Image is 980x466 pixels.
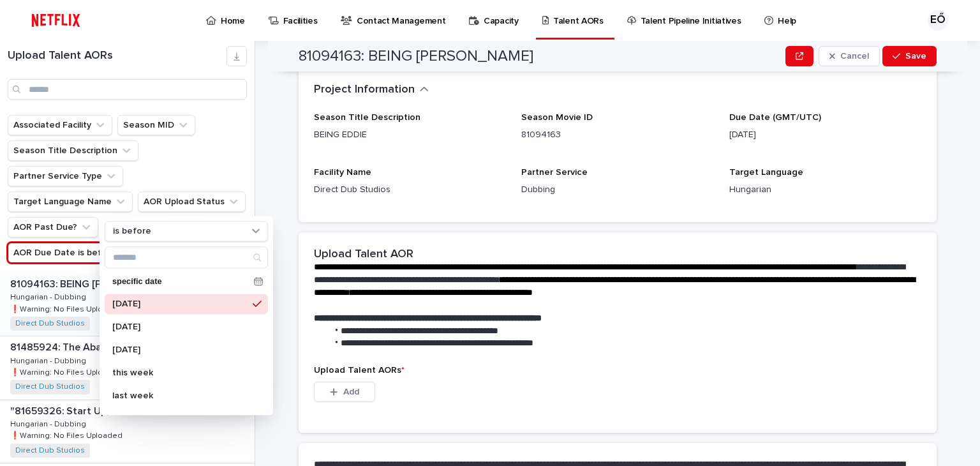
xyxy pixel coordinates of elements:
span: Cancel [840,52,869,61]
button: Target Language Name [8,192,133,212]
p: 81094163 [521,128,713,142]
p: Direct Dub Studios [314,183,506,197]
p: [DATE] [112,345,248,354]
button: AOR Due Date [8,243,167,263]
p: Hungarian [729,183,921,197]
a: Direct Dub Studios [15,319,85,328]
span: Add [343,387,359,396]
button: Cancel [819,46,880,66]
button: Add [314,382,375,402]
button: Season Title Description [8,140,138,161]
h2: Project Information [314,83,415,97]
p: 81094163: BEING [PERSON_NAME] [10,276,174,290]
span: Due Date (GMT/UTC) [729,113,821,122]
img: ifQbXi3ZQGMSEF7WDB7W [26,8,86,33]
input: Search [8,79,247,100]
span: Season Movie ID [521,113,593,122]
h1: Upload Talent AORs [8,49,226,63]
span: Facility Name [314,168,371,177]
button: AOR Upload Status [138,192,246,212]
p: ❗️Warning: No Files Uploaded [10,429,125,440]
p: last week [112,391,248,400]
div: EŐ [928,10,948,31]
button: Project Information [314,83,429,97]
div: specific date [105,272,268,291]
p: BEING EDDIE [314,128,506,142]
p: Hungarian - Dubbing [10,354,89,366]
span: Season Title Description [314,113,420,122]
a: Direct Dub Studios [15,382,85,391]
p: ❗️Warning: No Files Uploaded [10,303,125,314]
p: Hungarian - Dubbing [10,290,89,302]
p: [DATE] [729,128,921,142]
input: Search [105,247,267,267]
button: Season MID [117,115,195,135]
button: Associated Facility [8,115,112,135]
p: this week [112,368,248,377]
p: Dubbing [521,183,713,197]
p: 81485924: The Abandons: Season 1 [10,339,179,354]
p: "81659326: Start Up, Fall Down: From Billionaire to Convict: Limited Series" [10,403,252,417]
button: Partner Service Type [8,166,123,186]
a: Direct Dub Studios [15,446,85,455]
p: ❗️Warning: No Files Uploaded [10,366,125,377]
h2: 81094163: BEING [PERSON_NAME] [299,47,533,66]
p: specific date [112,278,249,286]
span: Partner Service [521,168,588,177]
p: [DATE] [112,322,248,331]
button: Save [882,46,937,66]
div: Search [105,246,268,268]
p: is before [113,226,151,237]
span: Upload Talent AORs [314,366,405,375]
button: AOR Past Due? [8,217,98,237]
p: [DATE] [112,299,248,308]
p: Hungarian - Dubbing [10,417,89,429]
h2: Upload Talent AOR [314,248,413,262]
span: Target Language [729,168,803,177]
span: Save [905,52,926,61]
